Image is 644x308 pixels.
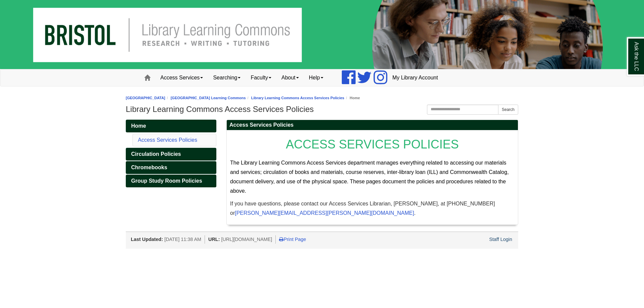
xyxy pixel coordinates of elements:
button: Search [498,105,518,115]
a: Circulation Policies [126,148,216,161]
span: Last Updated: [131,237,163,242]
a: Access Services Policies [138,137,197,143]
span: Circulation Policies [131,151,181,157]
a: Print Page [279,237,306,242]
a: My Library Account [387,69,443,86]
a: Help [304,69,328,86]
h2: Access Services Policies [227,120,518,130]
a: Chromebooks [126,161,216,174]
a: Searching [208,69,246,86]
a: [PERSON_NAME][EMAIL_ADDRESS][PERSON_NAME][DOMAIN_NAME] [235,210,414,216]
span: ACCESS SERVICES POLICIES [286,137,459,151]
div: Guide Pages [126,120,216,187]
i: Print Page [279,237,283,242]
span: Chromebooks [131,165,167,170]
a: About [276,69,304,86]
a: Library Learning Commons Access Services Policies [251,96,344,100]
a: Access Services [155,69,208,86]
span: If you have questions, please contact our Access Services Librarian, [PERSON_NAME], at [PHONE_NUM... [230,201,495,216]
a: [GEOGRAPHIC_DATA] Learning Commons [171,96,246,100]
span: [URL][DOMAIN_NAME] [221,237,272,242]
a: Group Study Room Policies [126,175,216,187]
span: [DATE] 11:38 AM [164,237,201,242]
a: [GEOGRAPHIC_DATA] [126,96,165,100]
a: Staff Login [489,237,512,242]
a: Home [126,120,216,132]
span: Home [131,123,146,129]
h1: Library Learning Commons Access Services Policies [126,105,518,114]
li: Home [344,95,360,101]
a: Faculty [246,69,276,86]
span: The Library Learning Commons Access Services department manages everything related to accessing o... [230,160,509,194]
span: Group Study Room Policies [131,178,202,184]
nav: breadcrumb [126,95,518,101]
span: URL: [208,237,220,242]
